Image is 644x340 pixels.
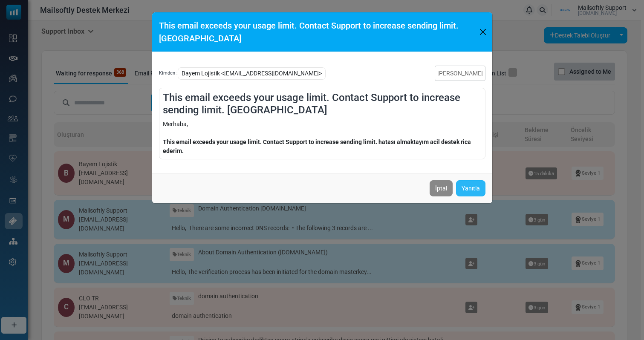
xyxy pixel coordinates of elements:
h4: This email exceeds your usage limit. Contact Support to increase sending limit. [GEOGRAPHIC_DATA] [163,92,482,116]
span: Kimden : [159,70,178,77]
span: Bayem Lojistik <[EMAIL_ADDRESS][DOMAIN_NAME]> [178,67,326,80]
a: Yanıtla [456,180,485,196]
button: İptal [430,180,453,196]
a: [PERSON_NAME] [435,66,485,81]
div: Merhaba, [163,120,482,156]
button: Close [477,26,489,38]
h5: This email exceeds your usage limit. Contact Support to increase sending limit. [GEOGRAPHIC_DATA] [159,19,477,45]
strong: This email exceeds your usage limit. Contact Support to increase sending limit. hatası almaktayım... [163,138,471,154]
